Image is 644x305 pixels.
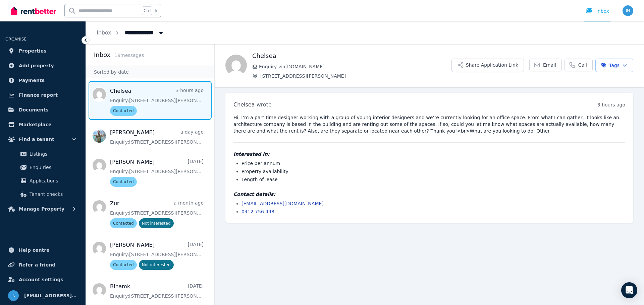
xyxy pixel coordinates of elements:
span: wrote [257,101,272,108]
span: Tags [601,62,620,69]
span: Account settings [19,276,63,284]
span: Add property [19,62,54,70]
a: Call [565,59,593,71]
a: Documents [5,103,80,117]
span: Call [578,62,587,68]
span: Help centre [19,246,50,254]
a: Binamk[DATE]Enquiry:[STREET_ADDRESS][PERSON_NAME]. [110,283,204,299]
a: Inbox [97,29,111,36]
span: Email [543,62,556,68]
a: 0412 756 448 [241,209,274,214]
h4: Interested in: [233,151,625,157]
span: Find a tenant [19,135,54,143]
span: [EMAIL_ADDRESS][DOMAIN_NAME] [24,292,77,300]
a: Finance report [5,88,80,102]
a: Email [529,59,562,71]
button: Manage Property [5,202,80,216]
button: Tags [595,59,633,72]
a: Listings [8,147,77,161]
span: [STREET_ADDRESS][PERSON_NAME] [260,73,451,79]
span: Manage Property [19,205,64,213]
li: Length of lease [241,176,625,183]
h4: Contact details: [233,191,625,198]
a: Tenant checks [8,187,77,201]
span: Properties [19,47,47,55]
a: Properties [5,44,80,58]
span: Chelsea [233,101,255,108]
span: Finance report [19,91,58,99]
span: Documents [19,106,49,114]
li: Property availability [241,168,625,175]
a: Marketplace [5,118,80,131]
h2: Inbox [94,50,110,60]
span: Payments [19,76,45,84]
a: [PERSON_NAME][DATE]Enquiry:[STREET_ADDRESS][PERSON_NAME].ContactedNot interested [110,241,204,270]
span: Marketplace [19,121,51,129]
img: RentBetter [11,6,56,16]
span: Tenant checks [30,190,75,198]
li: Price per annum [241,160,625,167]
div: Inbox [586,8,609,14]
div: Sorted by date [86,66,214,78]
button: Share Application Link [451,59,524,72]
button: Find a tenant [5,133,80,146]
a: Applications [8,174,77,187]
a: Payments [5,74,80,87]
span: Refer a friend [19,261,55,269]
a: Zura month agoEnquiry:[STREET_ADDRESS][PERSON_NAME].ContactedNot interested [110,200,204,228]
a: Chelsea3 hours agoEnquiry:[STREET_ADDRESS][PERSON_NAME].Contacted [110,87,204,116]
span: Listings [30,150,75,158]
span: k [155,8,157,13]
div: Open Intercom Messenger [621,282,637,298]
span: Enquiry via [DOMAIN_NAME] [259,63,451,70]
a: Account settings [5,273,80,286]
nav: Breadcrumb [86,21,175,44]
a: Enquiries [8,161,77,174]
span: 19 message s [114,53,144,58]
img: info@ckarchitecture.com.au [8,290,19,301]
span: ORGANISE [5,37,26,42]
span: Applications [30,177,75,185]
img: Chelsea [225,55,247,76]
time: 3 hours ago [597,102,625,107]
a: Help centre [5,243,80,257]
span: Ctrl [142,6,152,15]
a: [PERSON_NAME][DATE]Enquiry:[STREET_ADDRESS][PERSON_NAME].Contacted [110,158,204,187]
a: [EMAIL_ADDRESS][DOMAIN_NAME] [241,201,324,206]
span: Enquiries [30,163,75,171]
a: Refer a friend [5,258,80,272]
a: Add property [5,59,80,72]
h1: Chelsea [252,51,451,61]
pre: Hi, I’m a part time designer working with a group of young interior designers and we’re currently... [233,114,625,134]
a: [PERSON_NAME]a day agoEnquiry:[STREET_ADDRESS][PERSON_NAME]. [110,129,204,145]
img: info@ckarchitecture.com.au [623,5,633,16]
